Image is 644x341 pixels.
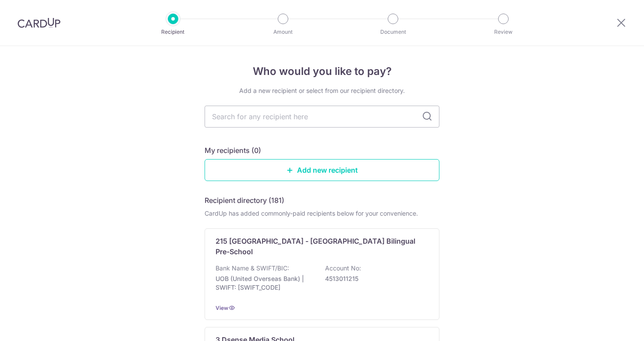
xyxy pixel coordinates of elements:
img: CardUp [18,18,60,28]
h5: My recipients (0) [205,145,261,156]
div: Add a new recipient or select from our recipient directory. [205,86,439,95]
p: UOB (United Overseas Bank) | SWIFT: [SWIFT_CODE] [216,274,314,292]
p: Account No: [325,264,361,273]
p: Recipient [141,28,205,36]
p: 4513011215 [325,274,423,283]
p: Document [361,28,425,36]
p: Review [471,28,536,36]
a: Add new recipient [205,159,439,181]
div: CardUp has added commonly-paid recipients below for your convenience. [205,209,439,218]
h5: Recipient directory (181) [205,195,284,206]
h4: Who would you like to pay? [205,64,439,79]
a: View [216,305,228,311]
input: Search for any recipient here [205,106,439,128]
p: Amount [251,28,315,36]
p: Bank Name & SWIFT/BIC: [216,264,289,273]
p: 215 [GEOGRAPHIC_DATA] - [GEOGRAPHIC_DATA] Bilingual Pre-School [216,236,418,257]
